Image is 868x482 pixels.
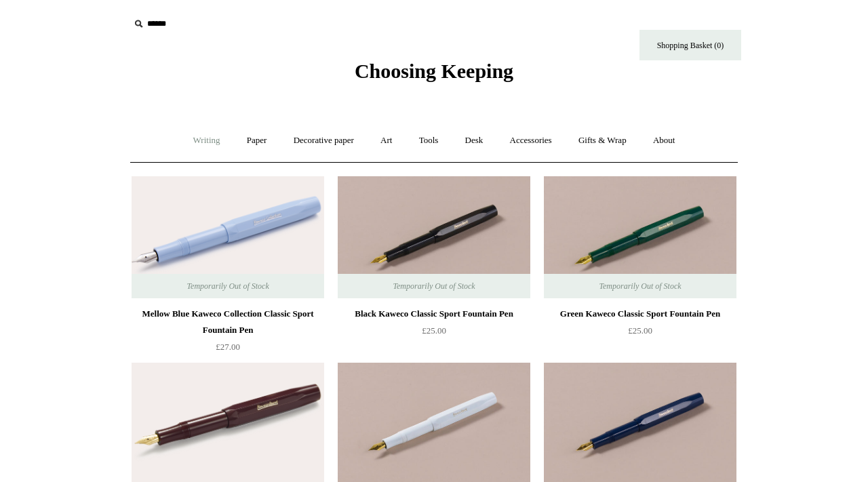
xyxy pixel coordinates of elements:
span: Temporarily Out of Stock [585,274,694,298]
span: £25.00 [628,325,652,336]
a: Tools [407,123,451,159]
span: £25.00 [422,325,446,336]
a: Decorative paper [281,123,366,159]
img: Mellow Blue Kaweco Collection Classic Sport Fountain Pen [132,176,324,298]
div: Mellow Blue Kaweco Collection Classic Sport Fountain Pen [135,306,321,338]
a: Green Kaweco Classic Sport Fountain Pen Green Kaweco Classic Sport Fountain Pen Temporarily Out o... [544,176,736,298]
a: Choosing Keeping [355,71,513,80]
a: Mellow Blue Kaweco Collection Classic Sport Fountain Pen £27.00 [132,306,324,361]
a: Mellow Blue Kaweco Collection Classic Sport Fountain Pen Mellow Blue Kaweco Collection Classic Sp... [132,176,324,298]
a: Black Kaweco Classic Sport Fountain Pen Black Kaweco Classic Sport Fountain Pen Temporarily Out o... [338,176,530,298]
a: Paper [235,123,279,159]
a: Green Kaweco Classic Sport Fountain Pen £25.00 [544,306,736,361]
a: About [641,123,688,159]
span: Choosing Keeping [355,60,513,82]
div: Green Kaweco Classic Sport Fountain Pen [547,306,733,322]
img: Black Kaweco Classic Sport Fountain Pen [338,176,530,298]
a: Gifts & Wrap [566,123,639,159]
a: Writing [181,123,233,159]
a: Black Kaweco Classic Sport Fountain Pen £25.00 [338,306,530,361]
a: Desk [453,123,496,159]
a: Shopping Basket (0) [639,30,741,60]
span: Temporarily Out of Stock [173,274,282,298]
a: Art [368,123,404,159]
img: Green Kaweco Classic Sport Fountain Pen [544,176,736,298]
div: Black Kaweco Classic Sport Fountain Pen [341,306,527,322]
a: Accessories [498,123,564,159]
span: Temporarily Out of Stock [379,274,488,298]
span: £27.00 [216,342,240,352]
